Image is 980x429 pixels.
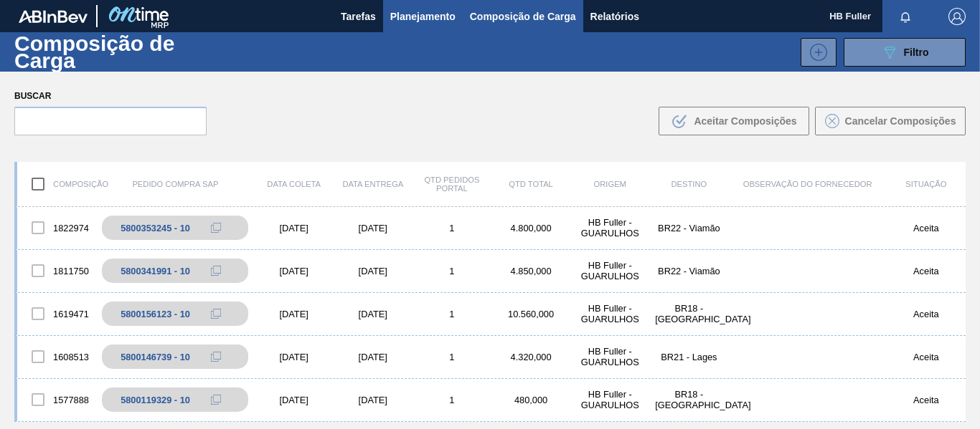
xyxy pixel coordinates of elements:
span: Composição de Carga [470,8,576,25]
div: Situação [887,180,966,188]
div: HB Fuller - GUARULHOS [570,260,649,281]
img: TNhmsLtSVTkK8tSr43FrP2fwEKptu5GPRR3wAAAABJRU5ErkJggg== [19,10,88,23]
div: [DATE] [255,395,334,405]
div: Observação do Fornecedor [728,180,886,188]
button: Aceitar Composições [659,107,809,135]
div: [DATE] [255,309,334,319]
span: Tarefas [341,8,376,25]
span: Planejamento [390,8,456,25]
div: HB Fuller - GUARULHOS [570,217,649,238]
div: 1 [413,352,491,362]
div: 5800341991 - 10 [121,266,190,276]
div: Aceita [887,352,966,362]
span: Aceitar Composições [694,115,796,127]
div: 1 [413,223,491,233]
div: BR18 - Pernambuco [649,303,728,324]
div: Aceita [887,223,966,233]
div: 5800156123 - 10 [121,309,190,319]
div: HB Fuller - GUARULHOS [570,389,649,410]
div: 1 [413,395,491,405]
div: [DATE] [334,309,413,319]
div: HB Fuller - GUARULHOS [570,346,649,367]
div: Origem [570,180,649,188]
div: [DATE] [255,266,334,276]
div: 4.850,000 [491,266,570,276]
div: Qtd Total [491,180,570,188]
div: Pedido Compra SAP [96,180,254,188]
span: Filtro [904,47,929,58]
div: Composição [17,169,96,199]
div: Data entrega [334,180,413,188]
div: Destino [649,180,728,188]
div: 1608513 [17,342,96,372]
div: Copiar [202,391,230,408]
div: BR22 - Viamão [649,266,728,276]
div: Aceita [887,266,966,276]
div: [DATE] [334,352,413,362]
div: 1619471 [17,299,96,329]
div: Data coleta [255,180,334,188]
div: Aceita [887,309,966,319]
div: 1577888 [17,385,96,415]
div: 10.560,000 [491,309,570,319]
img: Logout [948,8,966,25]
div: Copiar [202,348,230,365]
div: [DATE] [334,266,413,276]
div: 1 [413,266,491,276]
button: Cancelar Composições [815,107,966,135]
div: 480,000 [491,395,570,405]
button: Notificações [882,6,928,26]
div: Copiar [202,262,230,279]
button: Filtro [844,38,966,67]
div: 1 [413,309,491,319]
div: [DATE] [255,223,334,233]
div: [DATE] [334,223,413,233]
div: Aceita [887,395,966,405]
label: Buscar [14,86,207,107]
div: 4.320,000 [491,352,570,362]
div: 5800146739 - 10 [121,352,190,362]
h1: Composição de Carga [14,35,235,68]
div: BR22 - Viamão [649,223,728,233]
div: Nova Composição [793,38,837,67]
div: 1811750 [17,256,96,286]
div: HB Fuller - GUARULHOS [570,303,649,324]
span: Relatórios [590,8,639,25]
div: 4.800,000 [491,223,570,233]
div: Copiar [202,219,230,236]
div: 1822974 [17,213,96,243]
div: [DATE] [255,352,334,362]
span: Cancelar Composições [845,115,956,127]
div: BR21 - Lages [649,352,728,362]
div: 5800353245 - 10 [121,223,190,233]
div: BR18 - Pernambuco [649,389,728,410]
div: Qtd Pedidos Portal [413,175,491,193]
div: Copiar [202,305,230,322]
div: 5800119329 - 10 [121,395,190,405]
div: [DATE] [334,395,413,405]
